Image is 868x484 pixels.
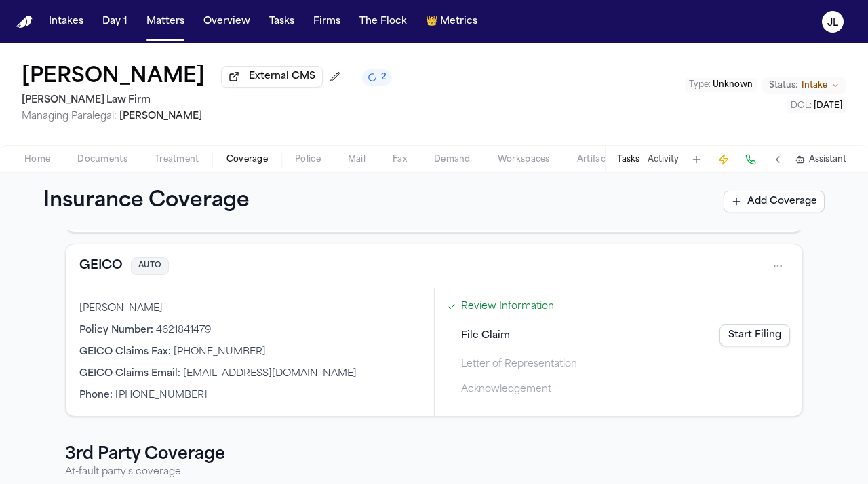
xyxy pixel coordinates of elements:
button: Matters [141,10,190,34]
button: Overview [198,10,256,34]
span: 2 [381,72,387,83]
span: [PERSON_NAME] [119,111,202,122]
span: [PHONE_NUMBER] [115,390,208,401]
button: Edit Type: Unknown [685,78,757,92]
span: Demand [434,154,471,165]
button: View coverage details [79,257,123,276]
span: Unknown [713,81,753,89]
button: crownMetrics [420,10,483,34]
span: Phone : [79,390,113,401]
div: Steps [442,295,795,401]
a: Open Review Information [461,299,554,314]
div: [PERSON_NAME] [79,302,420,316]
span: Coverage [226,154,268,165]
span: File Claim [461,329,510,343]
h3: 3rd Party Coverage [65,444,803,466]
span: [DATE] [814,102,842,110]
button: 2 active tasks [362,69,392,86]
h2: [PERSON_NAME] Law Firm [22,92,392,109]
span: Letter of Representation [461,357,577,371]
button: Firms [308,10,346,34]
h1: [PERSON_NAME] [22,65,205,90]
span: 4621841479 [156,325,211,335]
span: Documents [77,154,127,165]
span: GEICO Claims Fax : [79,347,171,357]
button: Add Task [687,150,706,169]
span: Mail [348,154,366,165]
button: Assistant [795,154,846,165]
span: [PHONE_NUMBER] [174,347,266,357]
span: Artifacts [577,154,614,165]
span: AUTO [131,257,169,276]
button: Activity [648,154,679,165]
button: Day 1 [97,10,133,34]
span: Workspaces [498,154,550,165]
button: Open actions [767,255,789,277]
button: Edit DOL: 2025-09-07 [787,99,846,113]
span: [EMAIL_ADDRESS][DOMAIN_NAME] [183,369,357,379]
h1: Insurance Coverage [43,189,279,214]
span: Assistant [809,154,846,165]
span: Intake [802,80,827,91]
button: Tasks [264,10,300,34]
button: Change status from Intake [762,77,846,94]
span: Status: [769,80,797,91]
button: Intakes [43,10,89,34]
button: Edit matter name [22,65,205,90]
a: Home [16,16,33,29]
button: Tasks [617,154,639,165]
button: Create Immediate Task [714,150,733,169]
p: At-fault party's coverage [65,466,803,479]
span: External CMS [249,70,315,83]
button: The Flock [354,10,412,34]
button: Add Coverage [724,191,825,212]
div: Claims filing progress [435,288,802,416]
span: DOL : [791,102,812,110]
span: GEICO Claims Email : [79,369,180,379]
span: Home [24,154,50,165]
img: Finch Logo [16,16,33,29]
span: Police [295,154,321,165]
span: Fax [393,154,407,165]
a: Start Filing [719,324,790,346]
span: Policy Number : [79,325,153,335]
button: Make a Call [741,150,760,169]
span: Acknowledgement [461,382,551,396]
span: Type : [689,81,711,89]
span: Managing Paralegal: [22,111,117,122]
button: External CMS [221,66,323,88]
span: Treatment [155,154,199,165]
